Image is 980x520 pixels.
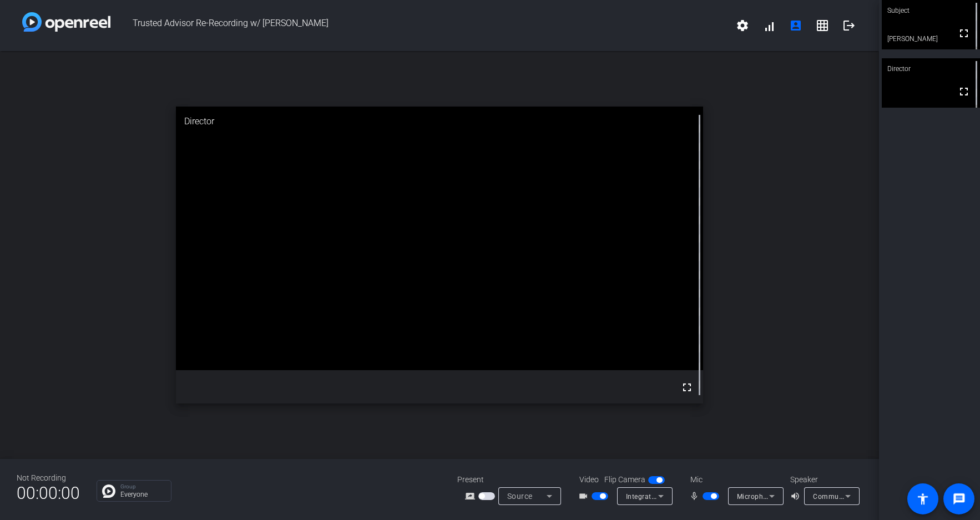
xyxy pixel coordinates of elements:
img: white-gradient.svg [22,12,110,32]
div: Director [882,58,980,79]
mat-icon: accessibility [916,492,930,506]
span: Integrated Camera (04f2:b724) [626,492,728,501]
button: signal_cellular_alt [756,12,782,39]
div: Speaker [790,474,857,486]
mat-icon: videocam_outline [578,489,592,503]
mat-icon: fullscreen [957,85,971,98]
span: Flip Camera [604,474,645,486]
img: Chat Icon [102,484,115,498]
span: Video [579,474,599,486]
mat-icon: account_box [789,19,802,32]
div: Present [457,474,568,486]
span: Trusted Advisor Re-Recording w/ [PERSON_NAME] [110,12,729,39]
span: 00:00:00 [17,479,80,507]
mat-icon: fullscreen [957,27,971,40]
div: Director [176,107,703,137]
span: Source [507,492,533,501]
span: Microphone (Jabra EVOLVE 20) (0b0e:0303) [737,492,881,501]
mat-icon: message [952,492,966,506]
mat-icon: settings [736,19,749,32]
mat-icon: volume_up [790,489,804,503]
mat-icon: grid_on [816,19,829,32]
mat-icon: logout [842,19,856,32]
p: Group [120,484,165,489]
div: Not Recording [17,472,80,484]
mat-icon: fullscreen [680,381,694,394]
div: Mic [679,474,790,486]
p: Everyone [120,491,165,498]
mat-icon: screen_share_outline [465,489,478,503]
mat-icon: mic_none [689,489,703,503]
